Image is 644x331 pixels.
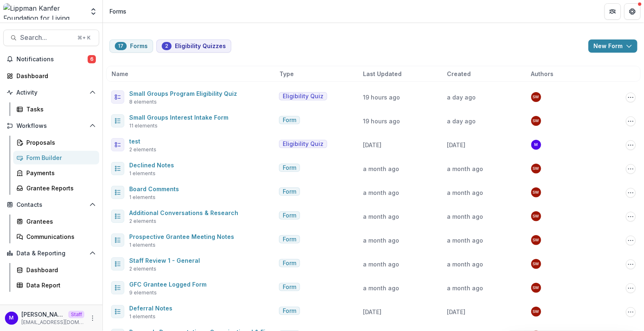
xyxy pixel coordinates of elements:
[3,53,99,66] button: Notifications6
[26,153,93,162] div: Form Builder
[129,138,140,145] a: test
[129,265,156,273] span: 2 elements
[363,141,381,148] span: [DATE]
[363,94,400,101] span: 19 hours ago
[109,39,153,53] button: Forms
[626,307,636,317] button: Options
[363,118,400,125] span: 19 hours ago
[16,123,86,130] span: Workflows
[129,122,158,130] span: 11 elements
[129,209,238,216] a: Additional Conversations & Research
[363,213,399,220] span: a month ago
[447,237,484,244] span: a month ago
[129,218,156,225] span: 2 elements
[3,247,99,260] button: Open Data & Reporting
[16,56,88,63] span: Notifications
[165,43,168,49] span: 2
[20,34,72,42] span: Search...
[447,189,484,196] span: a month ago
[624,3,641,20] button: Get Help
[129,257,200,264] a: Staff Review 1 - General
[16,250,86,257] span: Data & Reporting
[447,165,484,172] span: a month ago
[283,164,296,171] span: Form
[129,98,157,106] span: 8 elements
[13,166,99,180] a: Payments
[13,278,99,292] a: Data Report
[16,201,86,208] span: Contacts
[21,319,84,326] p: [EMAIL_ADDRESS][DOMAIN_NAME]
[106,5,130,17] nav: breadcrumb
[88,55,96,63] span: 6
[626,188,636,198] button: Options
[533,262,539,266] div: Samantha Carlin Willis
[16,89,86,96] span: Activity
[129,162,174,169] a: Declined Notes
[21,310,65,319] p: [PERSON_NAME]
[283,308,296,315] span: Form
[13,102,99,116] a: Tasks
[531,69,553,78] span: Authors
[88,3,99,20] button: Open entity switcher
[626,164,636,174] button: Options
[533,167,539,171] div: Samantha Carlin Willis
[533,286,539,290] div: Samantha Carlin Willis
[283,260,296,267] span: Form
[533,214,539,218] div: Samantha Carlin Willis
[26,281,93,289] div: Data Report
[626,212,636,222] button: Options
[3,3,84,20] img: Lippman Kanfer Foundation for Living Torah logo
[13,230,99,243] a: Communications
[626,283,636,293] button: Options
[447,261,484,268] span: a month ago
[626,259,636,269] button: Options
[363,285,399,292] span: a month ago
[129,170,156,177] span: 1 elements
[76,33,92,42] div: ⌘ + K
[13,136,99,149] a: Proposals
[447,308,466,315] span: [DATE]
[109,7,126,16] div: Forms
[363,189,399,196] span: a month ago
[279,69,294,78] span: Type
[533,190,539,194] div: Samantha Carlin Willis
[283,93,323,100] span: Eligibility Quiz
[447,141,466,148] span: [DATE]
[156,39,231,53] button: Eligibility Quizzes
[129,114,228,121] a: Small Groups Interest Intake Form
[626,236,636,245] button: Options
[604,3,621,20] button: Partners
[447,118,476,125] span: a day ago
[26,184,93,192] div: Grantee Reports
[626,140,636,150] button: Options
[129,233,234,240] a: Prospective Grantee Meeting Notes
[13,151,99,164] a: Form Builder
[447,94,476,101] span: a day ago
[129,289,157,296] span: 9 elements
[283,212,296,219] span: Form
[129,313,156,320] span: 1 elements
[16,72,93,80] div: Dashboard
[26,105,93,113] div: Tasks
[533,95,539,99] div: Samantha Carlin Willis
[26,232,93,241] div: Communications
[588,39,637,53] button: New Form
[129,90,237,97] a: Small Groups Program Eligibility Quiz
[112,69,128,78] span: Name
[283,284,296,291] span: Form
[13,263,99,277] a: Dashboard
[26,169,93,177] div: Payments
[129,146,156,153] span: 2 elements
[283,117,296,124] span: Form
[626,116,636,126] button: Options
[3,30,99,46] button: Search...
[129,305,172,312] a: Deferral Notes
[118,43,123,49] span: 17
[3,198,99,211] button: Open Contacts
[129,194,156,201] span: 1 elements
[26,266,93,274] div: Dashboard
[3,69,99,83] a: Dashboard
[533,310,539,314] div: Samantha Carlin Willis
[534,143,538,147] div: Maddie
[13,215,99,228] a: Grantees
